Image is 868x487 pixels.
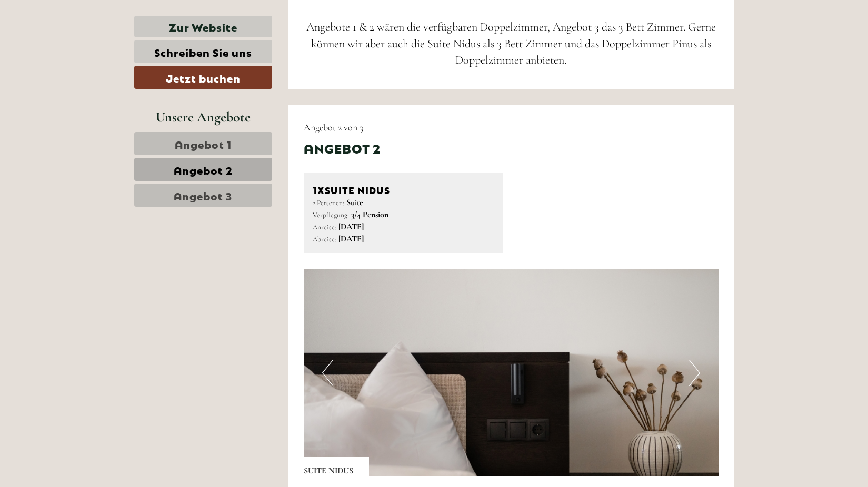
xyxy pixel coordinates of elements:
[313,222,336,231] small: Anreise:
[322,360,333,386] button: Previous
[174,162,233,177] span: Angebot 2
[134,40,272,63] a: Schreiben Sie uns
[174,188,232,202] span: Angebot 3
[134,66,272,89] a: Jetzt buchen
[313,235,336,244] small: Abreise:
[689,360,700,386] button: Next
[304,269,719,476] img: image
[134,16,272,37] a: Zur Website
[313,198,344,207] small: 2 Personen:
[304,457,369,477] div: SUITE NIDUS
[313,210,349,219] small: Verpflegung:
[304,139,381,157] div: Angebot 2
[346,197,363,208] b: Suite
[175,136,232,151] span: Angebot 1
[338,221,364,232] b: [DATE]
[313,181,325,196] b: 1x
[304,121,363,133] span: Angebot 2 von 3
[306,20,716,67] span: Angebote 1 & 2 wären die verfügbaren Doppelzimmer, Angebot 3 das 3 Bett Zimmer. Gerne können wir ...
[351,209,388,220] b: 3/4 Pension
[338,234,364,244] b: [DATE]
[313,181,494,197] div: SUITE NIDUS
[134,107,272,127] div: Unsere Angebote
